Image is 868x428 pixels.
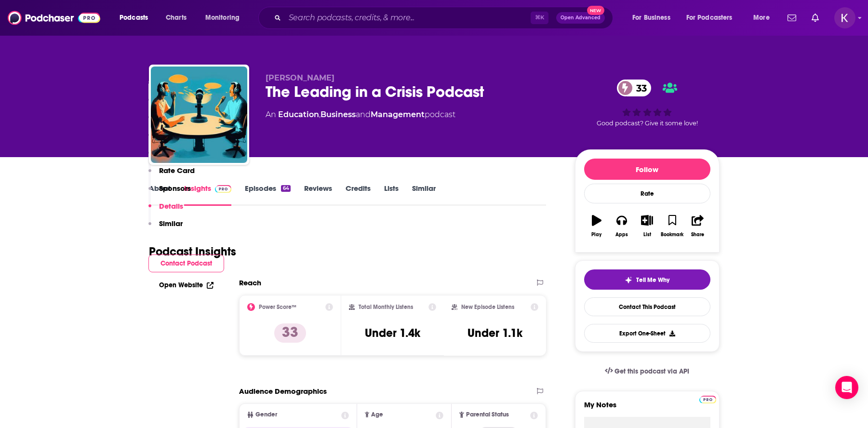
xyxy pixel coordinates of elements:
[159,281,214,289] a: Open Website
[148,184,191,201] button: Sponsors
[245,184,290,206] a: Episodes64
[205,11,240,25] span: Monitoring
[834,7,855,28] button: Show profile menu
[661,232,683,238] div: Bookmark
[346,184,371,206] a: Credits
[584,324,710,343] button: Export One-Sheet
[643,232,651,238] div: List
[691,232,704,238] div: Share
[584,184,710,203] div: Rate
[609,209,634,243] button: Apps
[159,219,183,228] p: Similar
[753,11,770,25] span: More
[412,184,436,206] a: Similar
[685,209,710,243] button: Share
[266,73,334,82] span: [PERSON_NAME]
[834,7,855,28] img: User Profile
[686,11,733,25] span: For Podcasters
[371,110,425,119] a: Management
[584,209,609,243] button: Play
[680,10,747,26] button: open menu
[632,11,670,25] span: For Business
[320,110,356,119] a: Business
[148,201,183,219] button: Details
[384,184,399,206] a: Lists
[278,110,319,119] a: Education
[626,10,682,26] button: open menu
[199,10,252,26] button: open menu
[148,219,183,237] button: Similar
[371,412,383,418] span: Age
[556,12,605,24] button: Open AdvancedNew
[784,10,800,26] a: Show notifications dropdown
[359,304,413,310] h2: Total Monthly Listens
[699,394,716,403] a: Pro website
[660,209,685,243] button: Bookmark
[699,396,716,403] img: Podchaser Pro
[747,10,782,26] button: open menu
[584,297,710,316] a: Contact This Podcast
[615,232,628,238] div: Apps
[159,184,191,193] p: Sponsors
[285,10,531,26] input: Search podcasts, credits, & more...
[575,73,720,133] div: 33Good podcast? Give it some love!
[166,11,187,25] span: Charts
[356,110,371,119] span: and
[255,412,277,418] span: Gender
[625,276,632,284] img: tell me why sparkle
[159,201,183,211] p: Details
[587,6,604,15] span: New
[597,120,698,127] span: Good podcast? Give it some love!
[584,400,710,417] label: My Notes
[584,159,710,180] button: Follow
[597,360,697,383] a: Get this podcast via API
[151,67,247,163] img: The Leading in a Crisis Podcast
[531,12,548,24] span: ⌘ K
[259,304,296,310] h2: Power Score™
[239,278,261,287] h2: Reach
[319,110,320,119] span: ,
[591,232,601,238] div: Play
[8,9,100,27] img: Podchaser - Follow, Share and Rate Podcasts
[467,326,522,340] h3: Under 1.1k
[634,209,659,243] button: List
[614,367,689,375] span: Get this podcast via API
[561,15,601,20] span: Open Advanced
[266,109,455,120] div: An podcast
[365,326,420,340] h3: Under 1.4k
[835,376,858,399] div: Open Intercom Messenger
[239,387,327,396] h2: Audience Demographics
[617,80,652,96] a: 33
[627,80,652,96] span: 33
[466,412,509,418] span: Parental Status
[160,10,192,26] a: Charts
[834,7,855,28] span: Logged in as kwignall
[808,10,823,26] a: Show notifications dropdown
[267,7,622,29] div: Search podcasts, credits, & more...
[636,276,669,284] span: Tell Me Why
[274,323,306,343] p: 33
[113,10,160,26] button: open menu
[461,304,514,310] h2: New Episode Listens
[304,184,332,206] a: Reviews
[281,185,290,192] div: 64
[120,11,148,25] span: Podcasts
[148,254,224,272] button: Contact Podcast
[584,269,710,290] button: tell me why sparkleTell Me Why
